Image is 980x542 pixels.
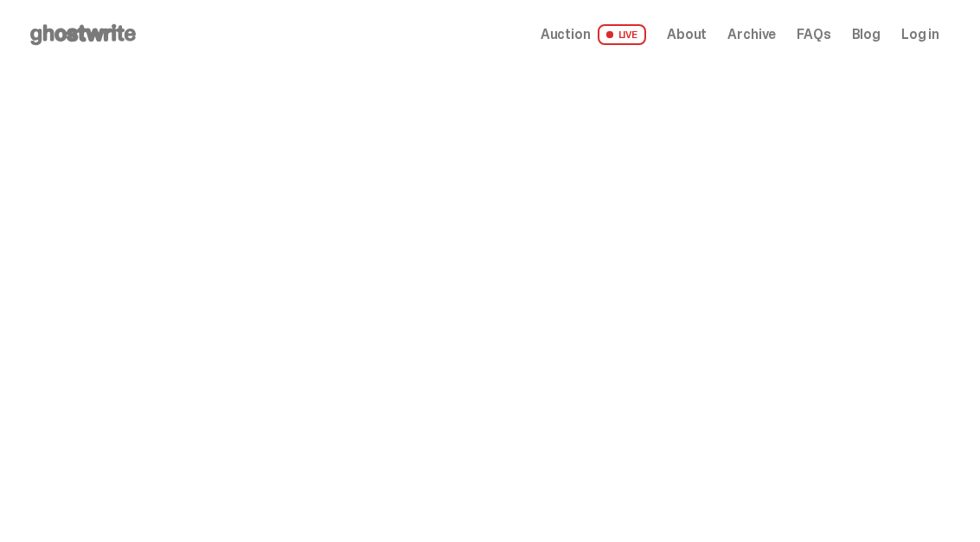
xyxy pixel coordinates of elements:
a: Archive [727,28,776,42]
a: FAQs [797,28,830,42]
a: Auction LIVE [541,24,646,45]
a: Log in [901,28,939,42]
span: Auction [541,28,591,42]
a: Blog [852,28,881,42]
a: About [667,28,707,42]
span: LIVE [598,24,647,45]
